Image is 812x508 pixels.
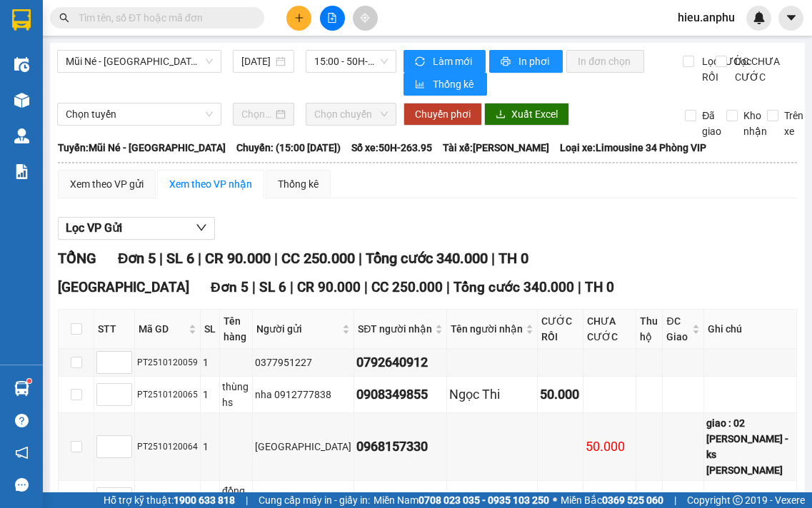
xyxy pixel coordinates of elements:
span: Chọn tuyến [66,103,213,125]
span: plus [294,13,304,23]
img: warehouse-icon [14,128,29,143]
span: caret-down [785,11,798,24]
div: 1 [203,491,217,507]
span: TH 0 [498,250,528,267]
img: warehouse-icon [14,93,29,108]
td: 0968157330 [354,413,447,481]
button: Lọc VP Gửi [58,217,215,240]
button: printerIn phơi [489,50,563,73]
span: copyright [733,495,743,505]
span: Làm mới [433,54,474,69]
span: ĐC Giao [666,313,689,345]
span: | [274,250,278,267]
button: In đơn chọn [566,50,644,73]
span: file-add [327,13,337,23]
span: Tổng cước 340.000 [453,279,574,295]
span: message [15,478,29,492]
span: Lọc VP Gửi [66,219,122,237]
div: [GEOGRAPHIC_DATA] [255,439,351,454]
span: question-circle [15,414,29,427]
td: Ngọc Thi [447,377,538,413]
span: | [198,250,201,267]
span: Lọc CƯỚC RỒI [696,54,751,85]
span: Miền Bắc [561,492,663,508]
span: Lọc CHƯA CƯỚC [729,54,782,85]
span: | [578,279,581,295]
span: Chuyến: (15:00 [DATE]) [236,140,341,156]
td: 0792640912 [354,349,447,377]
input: Chọn ngày [241,106,273,122]
b: Tuyến: Mũi Né - [GEOGRAPHIC_DATA] [58,142,226,153]
span: CR 90.000 [205,250,271,267]
span: Đã giao [696,108,727,139]
span: Mũi Né - Đà Lạt [66,51,213,72]
span: ⚪️ [553,497,557,503]
span: bar-chart [415,79,427,91]
span: Xuất Excel [511,106,558,122]
img: warehouse-icon [14,381,29,396]
span: | [246,492,248,508]
span: | [491,250,495,267]
button: file-add [320,6,345,31]
span: Số xe: 50H-263.95 [351,140,432,156]
span: Loại xe: Limousine 34 Phòng VIP [560,140,706,156]
span: Mã GD [139,321,186,337]
input: 12/10/2025 [241,54,273,69]
td: PT2510120059 [135,349,201,377]
input: Tìm tên, số ĐT hoặc mã đơn [79,10,247,26]
td: PT2510120064 [135,413,201,481]
span: down [196,222,207,233]
span: Đơn 5 [211,279,249,295]
span: SL 6 [259,279,286,295]
div: 0908349855 [356,385,444,405]
span: TH 0 [585,279,614,295]
div: 1 [203,439,217,454]
span: SL 6 [166,250,194,267]
img: warehouse-icon [14,57,29,72]
div: PT2510120064 [137,440,198,454]
span: | [159,250,163,267]
div: thùng hs [222,379,250,410]
span: | [359,250,362,267]
div: Ngọc Thi [449,385,535,405]
img: logo-vxr [12,9,31,31]
div: 50.000 [540,385,580,405]
div: PT2510120065 [137,388,198,402]
span: | [290,279,294,295]
div: 0792640912 [356,352,444,372]
th: Tên hàng [220,310,253,349]
div: Xem theo VP gửi [70,176,144,192]
span: | [364,279,368,295]
span: aim [360,13,370,23]
span: 15:00 - 50H-263.95 [314,51,388,72]
span: printer [501,56,513,68]
button: plus [286,6,311,31]
span: | [252,279,256,295]
div: PT2510120067 [137,492,198,506]
th: Thu hộ [636,310,663,349]
span: | [446,279,450,295]
span: TỔNG [58,250,96,267]
button: syncLàm mới [404,50,486,73]
div: 0968157330 [356,437,444,457]
div: giao : 02 [PERSON_NAME] - ks [PERSON_NAME] [706,415,794,478]
span: Chọn chuyến [314,103,388,125]
span: Trên xe [778,108,809,139]
th: SL [201,310,220,349]
span: | [674,492,676,508]
span: hieu.anphu [666,9,746,26]
span: SĐT người nhận [358,321,432,337]
div: Xem theo VP nhận [169,176,252,192]
img: solution-icon [14,164,29,179]
span: Cung cấp máy in - giấy in: [259,492,370,508]
sup: 1 [27,379,31,383]
th: STT [94,310,135,349]
span: In phơi [518,54,551,69]
button: Chuyển phơi [404,103,482,126]
div: 50.000 [586,437,633,457]
span: CC 250.000 [371,279,443,295]
td: PT2510120065 [135,377,201,413]
div: nha 0912777838 [255,387,351,402]
span: notification [15,446,29,459]
span: download [496,109,506,121]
